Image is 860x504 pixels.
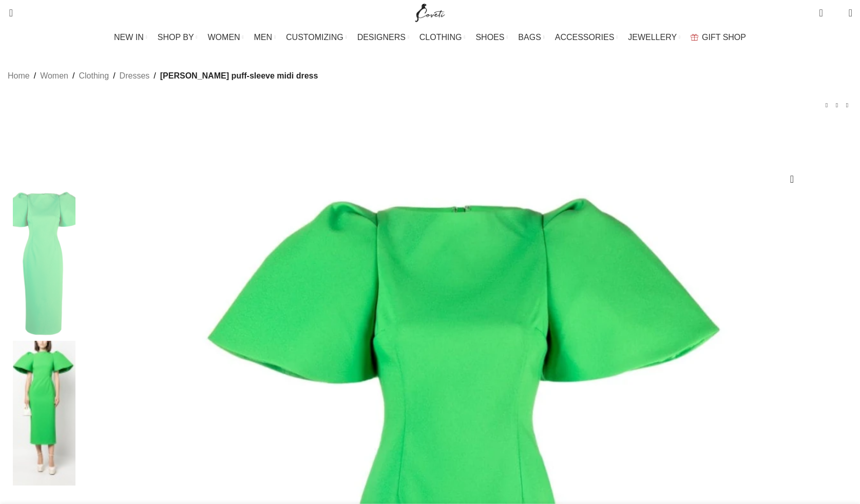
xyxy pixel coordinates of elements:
[475,32,504,42] span: SHOES
[79,69,109,83] a: Clothing
[831,3,841,23] div: My Wishlist
[833,10,840,18] span: 0
[158,32,194,42] span: SHOP BY
[254,27,276,48] a: MEN
[13,341,75,486] img: Solace London Green Lora puff-sleeve midi dress
[518,32,541,42] span: BAGS
[254,32,273,42] span: MEN
[419,32,462,42] span: CLOTHING
[3,27,857,48] div: Main navigation
[628,32,677,42] span: JEWELLERY
[413,8,447,16] a: Site logo
[475,27,508,48] a: SHOES
[286,32,343,42] span: CUSTOMIZING
[842,100,852,110] a: Next product
[114,32,144,42] span: NEW IN
[518,27,544,48] a: BAGS
[357,27,409,48] a: DESIGNERS
[702,32,746,42] span: GIFT SHOP
[13,190,75,336] img: Solace London Green Lora puff-sleeve midi dress
[208,32,240,42] span: WOMEN
[8,69,318,83] nav: Breadcrumb
[40,69,68,83] a: Women
[820,5,828,13] span: 0
[628,27,680,48] a: JEWELLERY
[3,3,13,23] a: Search
[691,27,746,48] a: GIFT SHOP
[120,69,150,83] a: Dresses
[286,27,347,48] a: CUSTOMIZING
[555,32,615,42] span: ACCESSORIES
[208,27,244,48] a: WOMEN
[8,69,30,83] a: Home
[158,27,198,48] a: SHOP BY
[419,27,466,48] a: CLOTHING
[357,32,406,42] span: DESIGNERS
[160,69,318,83] span: [PERSON_NAME] puff-sleeve midi dress
[691,34,698,41] img: GiftBag
[821,100,832,110] a: Previous product
[814,3,828,23] a: 0
[555,27,618,48] a: ACCESSORIES
[114,27,147,48] a: NEW IN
